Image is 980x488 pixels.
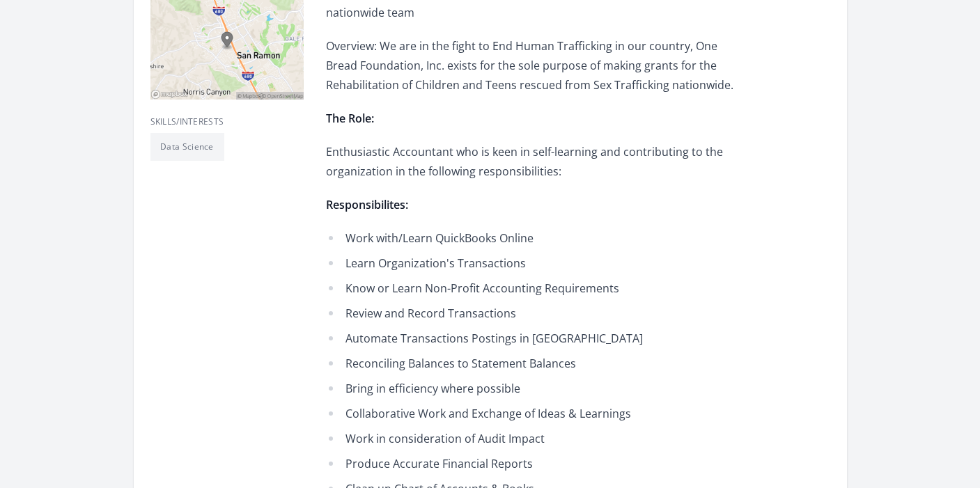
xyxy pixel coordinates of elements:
li: Bring in efficiency where possible [326,379,733,398]
strong: Responsibilites: [326,197,408,212]
p: Enthusiastic Accountant who is keen in self-learning and contributing to the organization in the ... [326,142,733,181]
h3: Skills/Interests [150,116,304,127]
li: Know or Learn Non-Profit Accounting Requirements [326,278,733,298]
li: Collaborative Work and Exchange of Ideas & Learnings [326,404,733,423]
p: Overview: We are in the fight to End Human Trafficking in our country, One Bread Foundation, Inc.... [326,36,733,95]
li: Review and Record Transactions [326,304,733,323]
li: Data Science [150,133,224,161]
li: Work with/Learn QuickBooks Online [326,228,733,248]
li: Learn Organization's Transactions [326,253,733,273]
strong: The Role: [326,111,374,126]
li: Work in consideration of Audit Impact [326,429,733,448]
li: Produce Accurate Financial Reports [326,454,733,473]
li: Automate Transactions Postings in [GEOGRAPHIC_DATA] [326,329,733,348]
li: Reconciling Balances to Statement Balances [326,354,733,373]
